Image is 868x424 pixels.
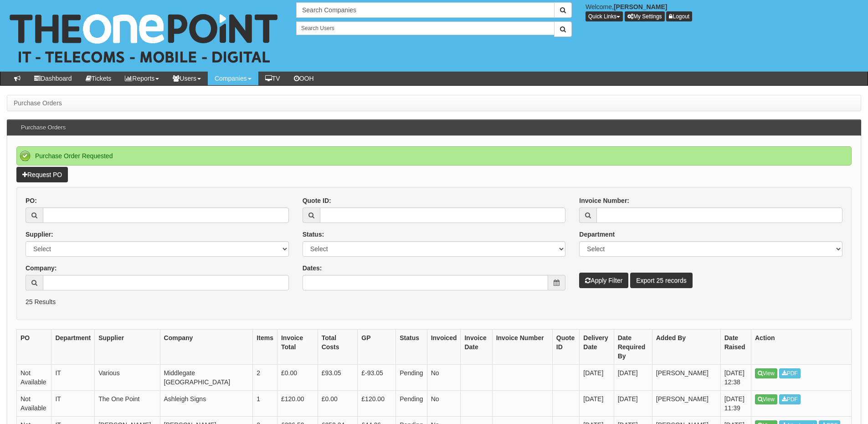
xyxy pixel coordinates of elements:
[95,390,160,416] td: The One Point
[358,329,396,364] th: GP
[625,11,665,21] a: My Settings
[580,364,614,390] td: [DATE]
[720,364,751,390] td: [DATE] 12:38
[492,329,552,364] th: Invoice Number
[17,364,51,390] td: Not Available
[27,72,79,85] a: Dashboard
[258,72,287,85] a: TV
[253,329,277,364] th: Items
[755,368,777,378] a: View
[26,230,53,239] label: Supplier:
[26,297,842,306] p: 25 Results
[303,264,322,273] label: Dates:
[580,390,614,416] td: [DATE]
[253,364,277,390] td: 2
[396,329,427,364] th: Status
[579,230,615,239] label: Department
[160,329,253,364] th: Company
[51,364,95,390] td: IT
[427,390,461,416] td: No
[652,390,720,416] td: [PERSON_NAME]
[614,364,652,390] td: [DATE]
[16,120,70,135] h3: Purchase Orders
[461,329,492,364] th: Invoice Date
[296,2,555,18] input: Search Companies
[16,167,68,182] a: Request PO
[160,390,253,416] td: Ashleigh Signs
[17,329,51,364] th: PO
[296,21,555,35] input: Search Users
[358,390,396,416] td: £120.00
[17,390,51,416] td: Not Available
[630,273,693,288] a: Export 25 records
[614,329,652,364] th: Date Required By
[427,329,461,364] th: Invoiced
[253,390,277,416] td: 1
[579,273,628,288] button: Apply Filter
[287,72,321,85] a: OOH
[720,390,751,416] td: [DATE] 11:39
[586,11,623,21] button: Quick Links
[277,390,318,416] td: £120.00
[277,329,318,364] th: Invoice Total
[779,368,801,378] a: PDF
[26,196,37,205] label: PO:
[166,72,208,85] a: Users
[358,364,396,390] td: £-93.05
[751,329,852,364] th: Action
[318,329,358,364] th: Total Costs
[614,3,667,10] b: [PERSON_NAME]
[95,329,160,364] th: Supplier
[755,394,777,404] a: View
[396,364,427,390] td: Pending
[614,390,652,416] td: [DATE]
[580,329,614,364] th: Delivery Date
[277,364,318,390] td: £0.00
[16,146,852,165] div: Purchase Order Requested
[720,329,751,364] th: Date Raised
[51,390,95,416] td: IT
[208,72,258,85] a: Companies
[652,364,720,390] td: [PERSON_NAME]
[51,329,95,364] th: Department
[427,364,461,390] td: No
[303,230,324,239] label: Status:
[303,196,331,205] label: Quote ID:
[318,390,358,416] td: £0.00
[579,2,868,21] div: Welcome,
[579,196,629,205] label: Invoice Number:
[95,364,160,390] td: Various
[118,72,166,85] a: Reports
[160,364,253,390] td: Middlegate [GEOGRAPHIC_DATA]
[79,72,118,85] a: Tickets
[396,390,427,416] td: Pending
[26,264,56,273] label: Company:
[14,98,62,108] li: Purchase Orders
[552,329,580,364] th: Quote ID
[318,364,358,390] td: £93.05
[652,329,720,364] th: Added By
[779,394,801,404] a: PDF
[666,11,692,21] a: Logout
